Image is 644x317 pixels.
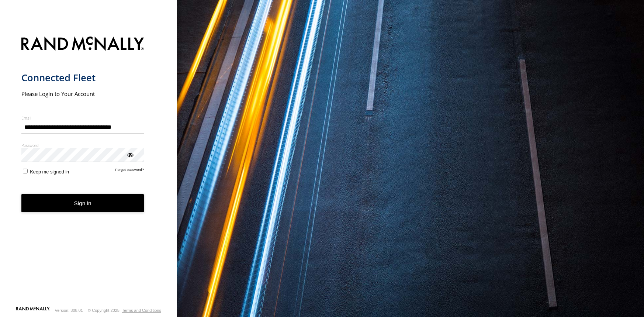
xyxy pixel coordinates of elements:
form: main [21,32,156,306]
div: © Copyright 2025 - [88,308,161,313]
button: Sign in [21,194,144,212]
label: Password [21,142,144,148]
label: Email [21,115,144,121]
a: Forgot password? [115,168,144,175]
h1: Connected Fleet [21,72,144,84]
span: Keep me signed in [30,169,69,175]
h2: Please Login to Your Account [21,90,144,97]
a: Terms and Conditions [122,308,161,313]
a: Visit our Website [16,307,50,314]
input: Keep me signed in [23,169,28,173]
img: Rand McNally [21,35,144,54]
div: Version: 308.01 [55,308,83,313]
div: ViewPassword [126,151,134,158]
